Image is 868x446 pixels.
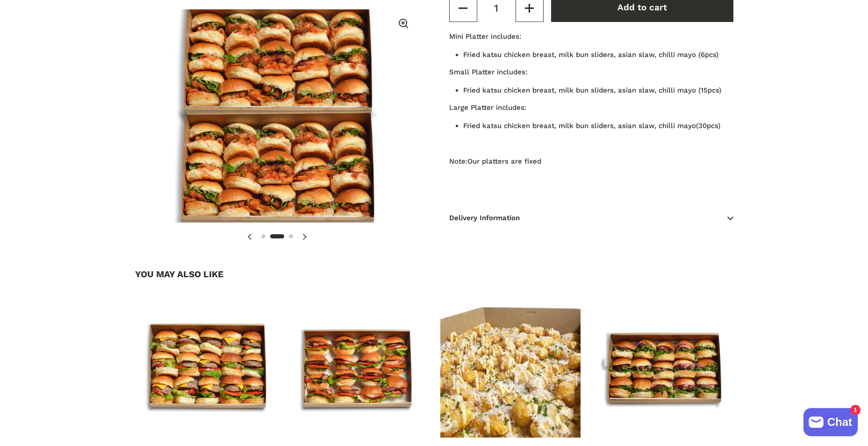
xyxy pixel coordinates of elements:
span: Fried katsu chicken breast, milk bun sliders, asian slaw, chilli mayo (6pcs) [463,50,718,59]
img: Loaded Tater Tots [440,297,581,438]
span: Our platters are fixed [467,157,541,165]
img: Katsu Chicken Slider Platter [135,9,419,223]
inbox-online-store-chat: Shopify online store chat [801,408,861,439]
img: Falafel Slider Platter [593,297,733,438]
span: Fried katsu chicken breast, milk bun sliders, asian slaw, chilli mayo [463,122,696,130]
span: Add to cart [617,2,667,13]
span: Delivery Information [449,204,733,232]
span: YOU MAY ALSO LIKE [135,270,223,279]
i: Note: [449,157,467,165]
b: Small Platter includes: [449,68,527,76]
b: Large Platter includes: [449,103,526,112]
span: ) [463,122,720,130]
b: Mini Platter includes: [449,32,521,41]
img: Wagyu Cheeseburger Slider Platter [135,297,276,438]
span: Fried katsu chicken breast, milk bun sliders, asian slaw, chilli mayo (15pcs) [463,86,721,94]
span: (30pcs [696,122,718,130]
img: BLT Slider Platter [287,297,428,438]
